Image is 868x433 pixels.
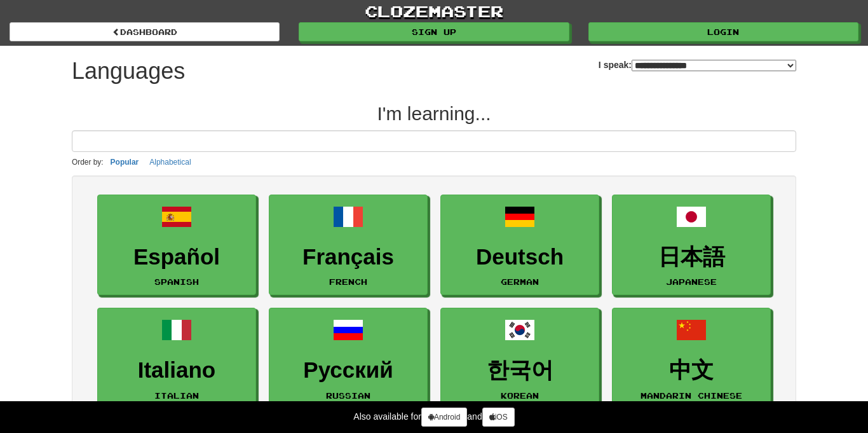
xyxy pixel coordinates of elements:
[612,308,771,409] a: 中文Mandarin Chinese
[421,408,467,427] a: Android
[276,245,421,270] h3: Français
[588,22,858,41] a: Login
[482,408,515,427] a: iOS
[641,391,742,400] small: Mandarin Chinese
[269,195,428,296] a: FrançaisFrench
[501,391,539,400] small: Korean
[599,58,796,71] label: I speak:
[299,22,569,41] a: Sign up
[104,358,249,383] h3: Italiano
[440,308,599,409] a: 한국어Korean
[10,22,280,41] a: dashboard
[154,391,199,400] small: Italian
[447,358,592,383] h3: 한국어
[447,245,592,270] h3: Deutsch
[440,195,599,296] a: DeutschGerman
[276,358,421,383] h3: Русский
[326,391,370,400] small: Russian
[329,277,367,286] small: French
[72,158,104,167] small: Order by:
[104,245,249,270] h3: Español
[632,60,796,71] select: I speak:
[501,277,539,286] small: German
[72,103,796,124] h2: I'm learning...
[97,308,256,409] a: ItalianoItalian
[97,195,256,296] a: EspañolSpanish
[269,308,428,409] a: РусскийRussian
[72,58,185,84] h1: Languages
[619,358,764,383] h3: 中文
[107,155,143,169] button: Popular
[666,277,717,286] small: Japanese
[612,195,771,296] a: 日本語Japanese
[619,245,764,270] h3: 日本語
[154,277,199,286] small: Spanish
[146,155,194,169] button: Alphabetical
